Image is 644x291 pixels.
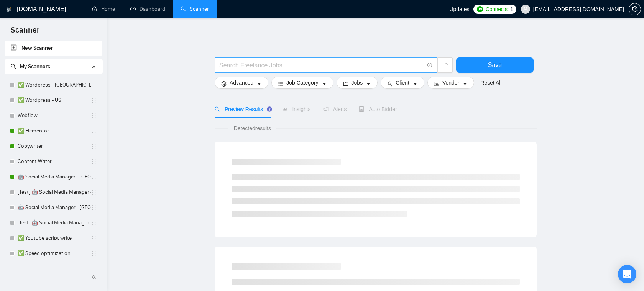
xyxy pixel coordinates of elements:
span: Insights [282,106,310,112]
span: bars [278,81,283,87]
li: Copywriter [5,139,102,154]
span: My Scanners [20,63,50,70]
li: ✅ Speed optimization [5,246,102,261]
a: homeHome [92,6,115,12]
span: holder [91,113,97,119]
button: settingAdvancedcaret-down [215,77,268,89]
button: setting [629,3,641,15]
span: notification [323,106,329,112]
button: Save [456,57,534,73]
button: barsJob Categorycaret-down [271,77,333,89]
span: user [523,7,528,12]
span: Client [396,78,409,87]
a: ✅ Youtube script write [18,231,91,246]
a: [Test] 🤖 Social Media Manager - [GEOGRAPHIC_DATA] [18,185,91,200]
li: [Test] 🤖 Social Media Manager - Europe [5,185,102,200]
span: holder [91,174,97,180]
a: New Scanner [11,41,96,56]
span: holder [91,82,97,88]
a: 🤖 Social Media Manager - [GEOGRAPHIC_DATA] [18,169,91,185]
li: ✅ SEO Writing [5,261,102,276]
span: user [387,81,393,87]
span: Auto Bidder [359,106,397,112]
span: Jobs [352,78,363,87]
span: holder [91,204,97,211]
a: ✅ Elementor [18,123,91,139]
span: 1 [510,5,513,13]
span: idcard [434,81,439,87]
img: upwork-logo.png [477,6,483,12]
span: My Scanners [11,63,50,70]
span: Scanner [5,25,46,41]
span: Detected results [228,124,276,132]
button: userClientcaret-down [381,77,424,89]
button: idcardVendorcaret-down [427,77,474,89]
input: Search Freelance Jobs... [219,60,424,70]
span: Connects: [486,5,509,13]
span: folder [343,81,348,87]
span: info-circle [427,63,432,68]
span: Alerts [323,106,347,112]
span: robot [359,106,364,112]
span: Updates [449,6,469,12]
a: Content Writer [18,154,91,169]
span: holder [91,250,97,257]
span: holder [91,189,97,195]
li: ✅ Youtube script write [5,231,102,246]
span: holder [91,220,97,226]
span: holder [91,159,97,165]
span: caret-down [412,81,418,87]
span: Vendor [442,78,459,87]
span: Job Category [286,78,318,87]
li: New Scanner [5,41,102,56]
span: Advanced [230,78,253,87]
a: setting [629,6,641,12]
span: Save [488,60,502,70]
li: Content Writer [5,154,102,169]
button: folderJobscaret-down [337,77,378,89]
li: ✅ Wordpress - Europe [5,77,102,93]
a: searchScanner [181,6,209,12]
span: caret-down [366,81,371,87]
a: ✅ Wordpress - US [18,93,91,108]
span: caret-down [322,81,327,87]
span: holder [91,128,97,134]
span: holder [91,235,97,241]
span: area-chart [282,106,287,112]
li: 🤖 Social Media Manager - America [5,200,102,215]
span: double-left [91,273,99,281]
img: logo [7,3,12,16]
li: ✅ Elementor [5,123,102,139]
div: Tooltip anchor [266,106,273,113]
a: [Test] 🤖 Social Media Manager - [GEOGRAPHIC_DATA] [18,215,91,231]
a: Reset All [480,78,501,87]
li: ✅ Wordpress - US [5,93,102,108]
a: ✅ Wordpress - [GEOGRAPHIC_DATA] [18,77,91,93]
li: Webflow [5,108,102,123]
a: Copywriter [18,139,91,154]
span: setting [221,81,227,87]
a: dashboardDashboard [130,6,165,12]
span: loading [442,63,449,70]
a: 🤖 Social Media Manager - [GEOGRAPHIC_DATA] [18,200,91,215]
span: holder [91,143,97,149]
span: caret-down [256,81,262,87]
li: 🤖 Social Media Manager - Europe [5,169,102,185]
a: ✅ Speed optimization [18,246,91,261]
li: [Test] 🤖 Social Media Manager - America [5,215,102,231]
span: caret-down [462,81,468,87]
span: search [215,106,220,112]
div: Open Intercom Messenger [618,265,636,283]
span: holder [91,97,97,103]
span: search [11,64,16,69]
a: Webflow [18,108,91,123]
span: Preview Results [215,106,270,112]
